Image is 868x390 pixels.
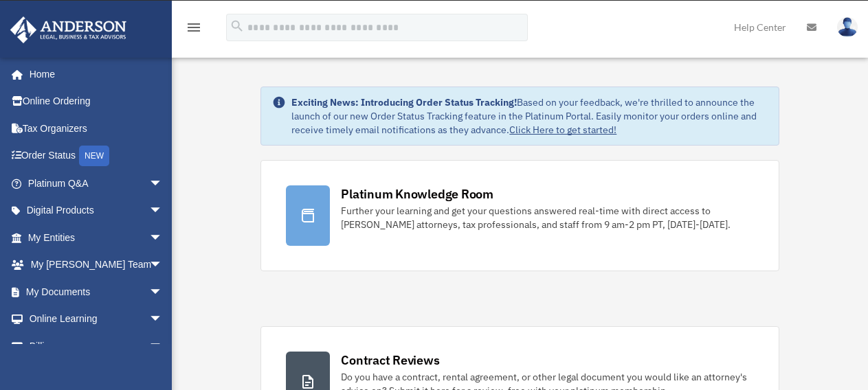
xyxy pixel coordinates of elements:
div: Based on your feedback, we're thrilled to announce the launch of our new Order Status Tracking fe... [291,95,767,137]
span: arrow_drop_down [149,251,177,279]
a: menu [186,24,202,36]
a: Online Learningarrow_drop_down [10,306,183,333]
div: Further your learning and get your questions answered real-time with direct access to [PERSON_NAM... [341,204,753,231]
img: Anderson Advisors Platinum Portal [6,16,131,43]
span: arrow_drop_down [149,224,177,252]
a: Online Ordering [10,88,183,115]
a: Platinum Knowledge Room Further your learning and get your questions answered real-time with dire... [260,160,779,271]
strong: Exciting News: Introducing Order Status Tracking! [291,96,517,108]
span: arrow_drop_down [149,197,177,225]
span: arrow_drop_down [149,278,177,306]
a: Tax Organizers [10,115,183,142]
a: Digital Productsarrow_drop_down [10,197,183,225]
i: search [230,19,245,34]
a: Order StatusNEW [10,142,183,170]
a: Platinum Q&Aarrow_drop_down [10,170,183,197]
img: User Pic [837,17,858,37]
a: My Documentsarrow_drop_down [10,278,183,306]
a: Home [10,60,177,88]
a: My [PERSON_NAME] Teamarrow_drop_down [10,251,183,279]
span: arrow_drop_down [149,332,177,360]
i: menu [186,19,202,36]
div: NEW [79,146,109,166]
div: Contract Reviews [341,352,439,369]
span: arrow_drop_down [149,170,177,198]
span: arrow_drop_down [149,306,177,334]
a: Billingarrow_drop_down [10,332,183,360]
div: Platinum Knowledge Room [341,185,493,203]
a: Click Here to get started! [509,124,616,136]
a: My Entitiesarrow_drop_down [10,224,183,251]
